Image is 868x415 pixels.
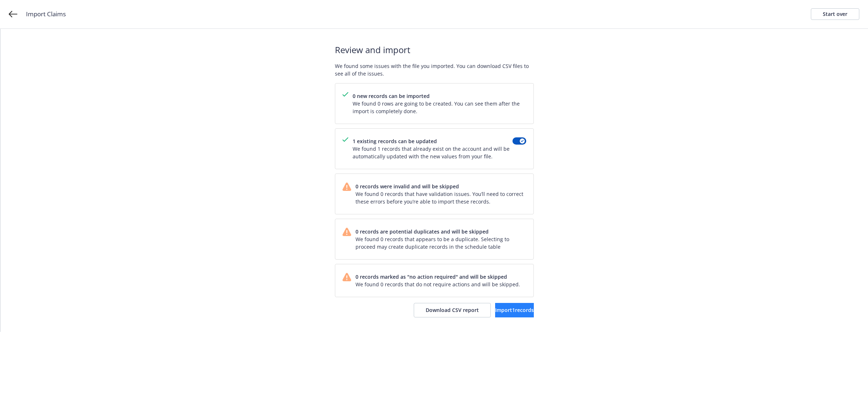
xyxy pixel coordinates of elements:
[353,92,526,100] span: 0 new records can be imported
[356,281,520,288] span: We found 0 records that do not require actions and will be skipped.
[356,190,526,205] span: We found 0 records that have validation issues. You’ll need to correct these errors before you’re...
[356,273,520,281] span: 0 records marked as "no action required" and will be skipped
[335,43,534,56] span: Review and import
[823,9,847,20] div: Start over
[335,62,534,77] span: We found some issues with the file you imported. You can download CSV files to see all of the iss...
[26,9,66,19] span: Import Claims
[426,307,479,313] span: Download CSV report
[414,303,491,317] button: Download CSV report
[495,303,534,317] button: Import1records
[356,235,526,251] span: We found 0 records that appears to be a duplicate. Selecting to proceed may create duplicate reco...
[495,307,534,313] span: Import 1 records
[353,100,526,115] span: We found 0 rows are going to be created. You can see them after the import is completely done.
[356,228,526,235] span: 0 records are potential duplicates and will be skipped
[811,8,859,20] a: Start over
[353,137,512,145] span: 1 existing records can be updated
[353,145,512,160] span: We found 1 records that already exist on the account and will be automatically updated with the n...
[356,183,526,190] span: 0 records were invalid and will be skipped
